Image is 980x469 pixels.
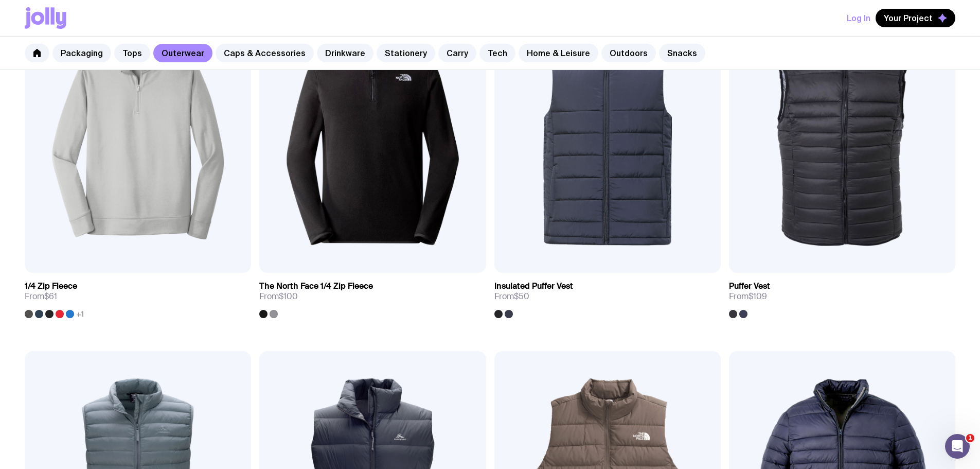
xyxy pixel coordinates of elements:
[25,291,57,302] span: From
[749,291,767,302] span: $109
[729,291,767,302] span: From
[44,291,57,302] span: $61
[479,44,515,62] a: Tech
[317,44,373,62] a: Drinkware
[884,13,933,23] span: Your Project
[216,44,314,62] a: Caps & Accessories
[76,310,84,318] span: +1
[259,281,373,291] h3: The North Face 1/4 Zip Fleece
[114,44,150,62] a: Tops
[438,44,476,62] a: Carry
[25,273,251,318] a: 1/4 Zip FleeceFrom$61+1
[494,281,573,291] h3: Insulated Puffer Vest
[377,44,435,62] a: Stationery
[729,273,955,318] a: Puffer VestFrom$109
[494,291,529,302] span: From
[259,291,298,302] span: From
[729,281,770,291] h3: Puffer Vest
[25,281,77,291] h3: 1/4 Zip Fleece
[153,44,212,62] a: Outerwear
[659,44,705,62] a: Snacks
[494,273,721,318] a: Insulated Puffer VestFrom$50
[259,273,486,318] a: The North Face 1/4 Zip FleeceFrom$100
[52,44,111,62] a: Packaging
[519,44,598,62] a: Home & Leisure
[847,9,870,27] button: Log In
[945,434,970,459] iframe: Intercom live chat
[514,291,529,302] span: $50
[876,9,955,27] button: Your Project
[601,44,656,62] a: Outdoors
[279,291,298,302] span: $100
[966,434,974,442] span: 1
